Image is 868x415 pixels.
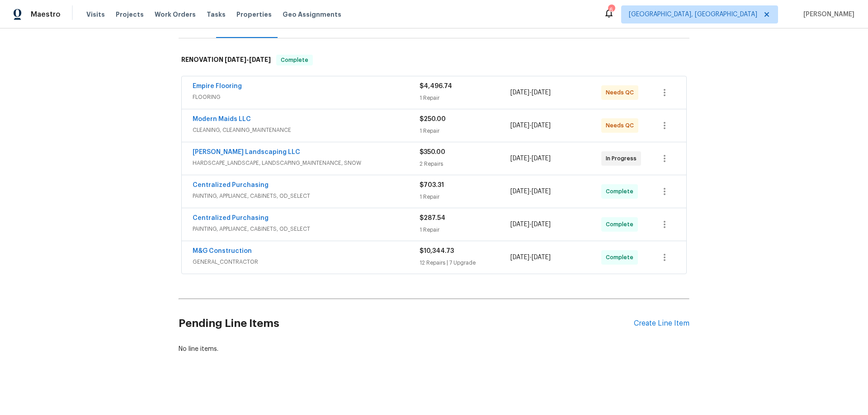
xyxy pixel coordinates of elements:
[606,121,637,130] span: Needs QC
[420,215,445,221] span: $287.54
[510,220,551,229] span: -
[420,149,445,155] span: $350.00
[634,319,689,328] div: Create Line Item
[193,191,420,201] span: PAINTING, APPLIANCE, CABINETS, OD_SELECT
[31,10,61,19] span: Maestro
[193,215,269,221] a: Centralized Purchasing
[193,257,420,266] span: GENERAL_CONTRACTOR
[193,126,420,135] span: CLEANING, CLEANING_MAINTENANCE
[606,253,637,262] span: Complete
[510,155,529,162] span: [DATE]
[800,10,854,19] span: [PERSON_NAME]
[179,345,689,354] div: No line items.
[193,182,269,188] a: Centralized Purchasing
[532,122,551,129] span: [DATE]
[193,149,300,155] a: [PERSON_NAME] Landscaping LLC
[193,248,252,254] a: M&G Construction
[420,258,510,267] div: 12 Repairs | 7 Upgrade
[420,126,510,135] div: 1 Repair
[179,303,634,345] h2: Pending Line Items
[86,10,105,19] span: Visits
[532,89,551,96] span: [DATE]
[193,116,251,122] a: Modern Maids LLC
[629,10,757,19] span: [GEOGRAPHIC_DATA], [GEOGRAPHIC_DATA]
[510,187,551,196] span: -
[510,89,529,96] span: [DATE]
[236,10,272,19] span: Properties
[420,182,444,188] span: $703.31
[116,10,144,19] span: Projects
[510,188,529,195] span: [DATE]
[420,93,510,103] div: 1 Repair
[193,93,420,102] span: FLOORING
[207,11,226,18] span: Tasks
[510,88,551,97] span: -
[606,220,637,229] span: Complete
[532,188,551,195] span: [DATE]
[420,116,446,122] span: $250.00
[532,221,551,228] span: [DATE]
[606,187,637,196] span: Complete
[193,83,242,89] a: Empire Flooring
[532,155,551,162] span: [DATE]
[608,5,614,14] div: 6
[510,254,529,261] span: [DATE]
[283,10,341,19] span: Geo Assignments
[181,55,271,65] h6: RENOVATION
[510,121,551,130] span: -
[510,253,551,262] span: -
[532,254,551,261] span: [DATE]
[510,154,551,163] span: -
[155,10,196,19] span: Work Orders
[510,122,529,129] span: [DATE]
[225,56,246,63] span: [DATE]
[225,56,271,63] span: -
[277,56,312,65] span: Complete
[420,83,452,89] span: $4,496.74
[193,159,420,168] span: HARDSCAPE_LANDSCAPE, LANDSCAPING_MAINTENANCE, SNOW
[510,221,529,228] span: [DATE]
[420,192,510,201] div: 1 Repair
[420,225,510,234] div: 1 Repair
[606,154,640,163] span: In Progress
[420,248,454,254] span: $10,344.73
[179,46,689,75] div: RENOVATION [DATE]-[DATE]Complete
[193,224,420,233] span: PAINTING, APPLIANCE, CABINETS, OD_SELECT
[606,88,637,97] span: Needs QC
[249,56,271,63] span: [DATE]
[420,159,510,168] div: 2 Repairs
